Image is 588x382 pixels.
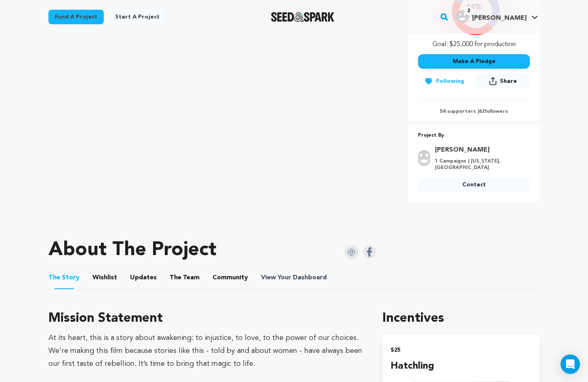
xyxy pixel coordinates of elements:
span: Dashboard [293,273,327,283]
span: [PERSON_NAME] [472,15,527,21]
a: Laura R.'s Profile [454,8,540,23]
button: Share [477,74,530,89]
span: Updates [130,273,157,283]
img: Seed&Spark Facebook Icon [363,245,376,258]
span: Laura R.'s Profile [454,8,540,25]
a: Seed&Spark Homepage [271,12,334,22]
img: Seed&Spark Instagram Icon [344,245,358,259]
span: Share [500,77,517,85]
img: user.png [456,10,469,23]
span: Team [170,273,199,283]
span: The [48,273,60,283]
span: Your [261,273,328,283]
span: The [170,273,181,283]
p: 1 Campaigns | [US_STATE], [GEOGRAPHIC_DATA] [435,158,525,171]
a: Start a project [109,10,166,24]
a: Goto Laura Ricci profile [435,145,525,155]
span: Story [48,273,80,283]
button: Make A Pledge [418,54,530,69]
img: Seed&Spark Logo Dark Mode [271,12,334,22]
h3: Mission Statement [48,309,363,328]
div: Laura R.'s Profile [456,10,527,23]
h2: $25 [391,344,531,356]
span: 62 [479,109,485,114]
span: Community [212,273,248,283]
span: Share [477,74,530,92]
img: user.png [418,150,430,166]
h1: Incentives [382,309,540,328]
p: Project By [418,131,530,140]
h4: Hatchling [391,359,531,374]
button: Following [418,74,470,89]
a: Contact [418,177,530,192]
div: At its heart, this is a story about awakening: to injustice, to love, to the power of our choices... [48,331,363,370]
a: Fund a project [48,10,104,24]
p: 54 supporters | followers [418,108,530,115]
div: Open Intercom Messenger [561,355,580,374]
span: Wishlist [92,273,117,283]
span: 2 [464,7,473,15]
h1: About The Project [48,241,216,260]
a: ViewYourDashboard [261,273,328,283]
